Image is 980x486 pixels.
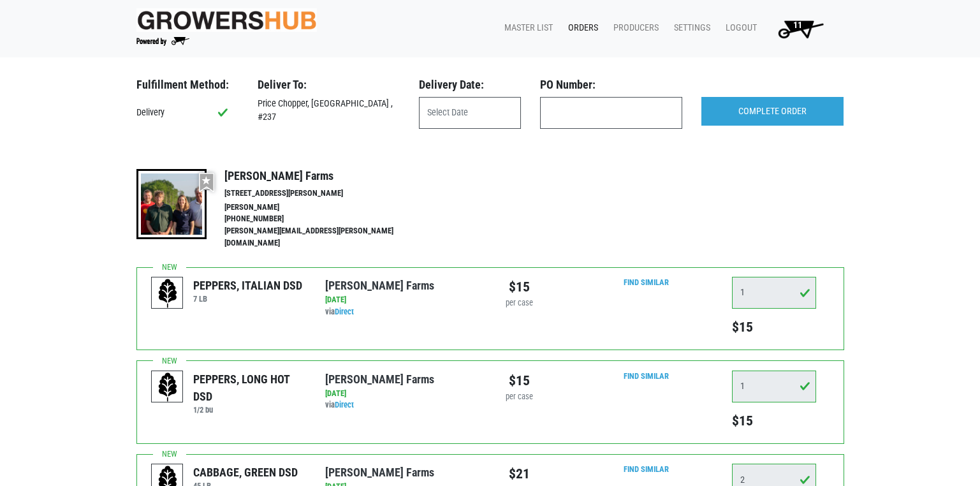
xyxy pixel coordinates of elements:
[325,279,434,292] a: [PERSON_NAME] Farms
[193,294,302,304] h6: 7 LB
[258,78,400,92] h3: Deliver To:
[335,400,354,409] a: Direct
[793,20,802,31] span: 11
[335,307,354,316] a: Direct
[325,399,480,411] div: via
[325,294,480,306] div: [DATE]
[193,464,298,481] div: CABBAGE, GREEN DSD
[732,371,816,402] input: Qty
[772,16,829,41] img: Cart
[500,277,539,297] div: $15
[248,97,409,124] div: Price Chopper, [GEOGRAPHIC_DATA] , #237
[715,16,762,40] a: Logout
[136,78,238,92] h3: Fulfillment Method:
[664,16,715,40] a: Settings
[224,188,421,200] li: [STREET_ADDRESS][PERSON_NAME]
[224,169,421,183] h4: [PERSON_NAME] Farms
[732,319,816,335] h5: $15
[224,225,421,249] li: [PERSON_NAME][EMAIL_ADDRESS][PERSON_NAME][DOMAIN_NAME]
[500,464,539,484] div: $21
[419,97,521,129] input: Select Date
[494,16,558,40] a: Master List
[732,413,816,429] h5: $15
[624,464,669,474] a: Find Similar
[701,97,844,126] input: COMPLETE ORDER
[224,213,421,225] li: [PHONE_NUMBER]
[224,202,421,214] li: [PERSON_NAME]
[558,16,603,40] a: Orders
[624,277,669,287] a: Find Similar
[193,277,302,294] div: PEPPERS, ITALIAN DSD
[762,16,834,41] a: 11
[136,37,189,46] img: Powered by Big Wheelbarrow
[325,466,434,479] a: [PERSON_NAME] Farms
[193,371,306,405] div: PEPPERS, LONG HOT DSD
[193,405,306,415] h6: 1/2 bu
[540,78,682,92] h3: PO Number:
[325,388,480,400] div: [DATE]
[325,372,434,386] a: [PERSON_NAME] Farms
[152,277,184,309] img: placeholder-variety-43d6402dacf2d531de610a020419775a.svg
[624,371,669,381] a: Find Similar
[136,8,318,32] img: original-fc7597fdc6adbb9d0e2ae620e786d1a2.jpg
[732,277,816,309] input: Qty
[152,371,184,403] img: placeholder-variety-43d6402dacf2d531de610a020419775a.svg
[500,371,539,391] div: $15
[500,391,539,403] div: per case
[325,306,480,318] div: via
[136,169,207,239] img: thumbnail-8a08f3346781c529aa742b86dead986c.jpg
[603,16,664,40] a: Producers
[419,78,521,92] h3: Delivery Date:
[500,297,539,309] div: per case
